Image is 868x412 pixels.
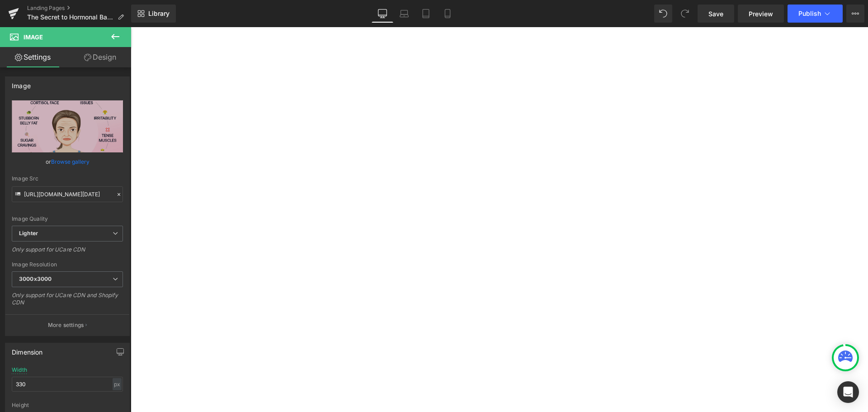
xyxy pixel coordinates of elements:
div: Dimension [12,343,43,356]
span: Save [708,9,723,19]
a: Tablet [415,5,437,23]
a: Preview [738,5,784,23]
button: More settings [5,314,129,336]
div: Height [12,402,123,408]
b: Lighter [19,230,38,237]
a: Design [67,47,133,67]
div: Image Quality [12,216,123,222]
div: Only support for UCare CDN and Shopify CDN [12,292,123,312]
a: Laptop [393,5,415,23]
div: or [12,157,123,166]
div: Image [12,77,31,90]
div: Only support for UCare CDN [12,246,123,259]
div: Image Src [12,175,123,182]
input: Link [12,186,123,202]
a: New Library [131,5,176,23]
div: px [113,378,122,390]
span: Preview [749,9,773,19]
input: auto [12,377,123,392]
b: 3000x3000 [19,275,52,282]
span: Library [148,9,170,18]
button: Undo [654,5,672,23]
div: Image Resolution [12,261,123,268]
a: Desktop [372,5,393,23]
a: Landing Pages [27,5,131,12]
p: More settings [48,321,84,329]
div: Width [12,367,27,373]
span: The Secret to Hormonal Balance for Women [27,14,114,21]
button: More [846,5,864,23]
div: Open Intercom Messenger [837,381,859,403]
span: Image [24,33,43,41]
button: Redo [676,5,694,23]
span: Publish [798,10,821,17]
button: Publish [788,5,843,23]
a: Browse gallery [51,154,90,170]
a: Mobile [437,5,458,23]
